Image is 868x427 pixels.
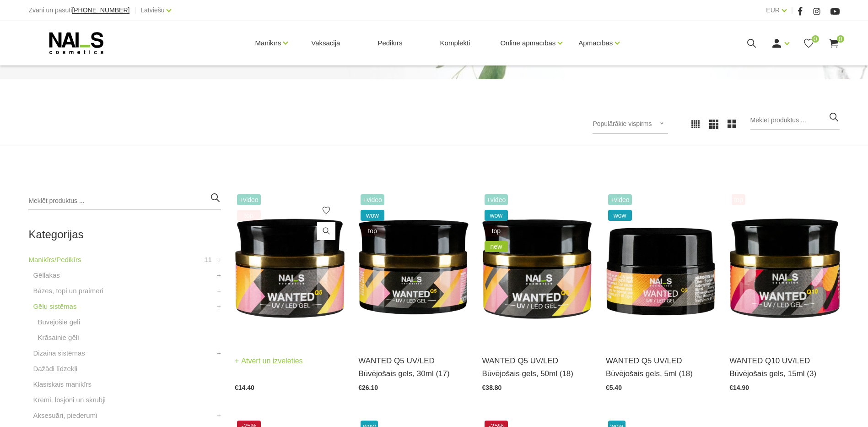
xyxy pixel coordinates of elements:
[33,363,77,374] a: Dažādi līdzekļi
[204,254,212,265] span: 11
[33,410,97,421] a: Aksesuāri, piederumi
[729,192,839,343] img: Gels WANTED NAILS cosmetics tehniķu komanda ir radījusi gelu, kas ilgi jau ir katra meistara mekl...
[28,229,221,241] h2: Kategorijas
[433,21,478,65] a: Komplekti
[482,192,592,343] img: Gels WANTED NAILS cosmetics tehniķu komanda ir radījusi gelu, kas ilgi jau ir katra meistara mekl...
[485,241,508,252] span: new
[235,384,254,391] span: €14.40
[608,210,632,221] span: wow
[28,5,129,16] div: Zvani un pasūti
[361,225,384,236] span: top
[766,5,780,16] a: EUR
[217,270,221,281] a: +
[237,210,261,221] span: top
[38,317,80,328] a: Būvējošie gēli
[33,301,76,312] a: Gēlu sistēmas
[485,194,508,205] span: +Video
[28,192,221,210] input: Meklēt produktus ...
[255,25,281,61] a: Manikīrs
[729,355,839,379] a: WANTED Q10 UV/LED Būvējošais gels, 15ml (3)
[361,194,384,205] span: +Video
[33,379,92,390] a: Klasiskais manikīrs
[33,348,85,359] a: Dizaina sistēmas
[482,355,592,379] a: WANTED Q5 UV/LED Būvējošais gels, 50ml (18)
[606,384,622,391] span: €5.40
[593,120,652,127] span: Populārākie vispirms
[33,394,105,405] a: Krēmi, losjoni un skrubji
[500,25,555,61] a: Online apmācības
[28,254,81,265] a: Manikīrs/Pedikīrs
[803,38,814,49] a: 0
[608,194,632,205] span: +Video
[217,348,221,359] a: +
[370,21,410,65] a: Pedikīrs
[235,192,345,343] img: Gels WANTED NAILS cosmetics tehniķu komanda ir radījusi gelu, kas ilgi jau ir katra meistara mekl...
[358,192,468,343] img: Gels WANTED NAILS cosmetics tehniķu komanda ir radījusi gelu, kas ilgi jau ir katra meistara mekl...
[33,285,103,296] a: Bāzes, topi un praimeri
[304,21,347,65] a: Vaksācija
[33,270,59,281] a: Gēllakas
[828,38,840,49] a: 0
[217,410,221,421] a: +
[729,384,749,391] span: €14.90
[72,7,129,14] a: [PHONE_NUMBER]
[217,285,221,296] a: +
[837,35,844,43] span: 0
[812,35,819,43] span: 0
[485,225,508,236] span: top
[235,355,303,367] a: Atvērt un izvēlēties
[358,384,378,391] span: €26.10
[750,111,840,130] input: Meklēt produktus ...
[732,194,745,205] span: top
[217,254,221,265] a: +
[791,5,793,16] span: |
[485,210,508,221] span: wow
[361,210,384,221] span: wow
[237,194,261,205] span: +Video
[72,6,129,14] span: [PHONE_NUMBER]
[358,355,468,379] a: WANTED Q5 UV/LED Būvējošais gels, 30ml (17)
[38,332,79,343] a: Krāsainie gēli
[606,192,716,343] img: Gels WANTED NAILS cosmetics tehniķu komanda ir radījusi gelu, kas ilgi jau ir katra meistara mekl...
[217,301,221,312] a: +
[482,384,502,391] span: €38.80
[578,25,613,61] a: Apmācības
[606,355,716,379] a: WANTED Q5 UV/LED Būvējošais gels, 5ml (18)
[140,5,164,16] a: Latviešu
[134,5,136,16] span: |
